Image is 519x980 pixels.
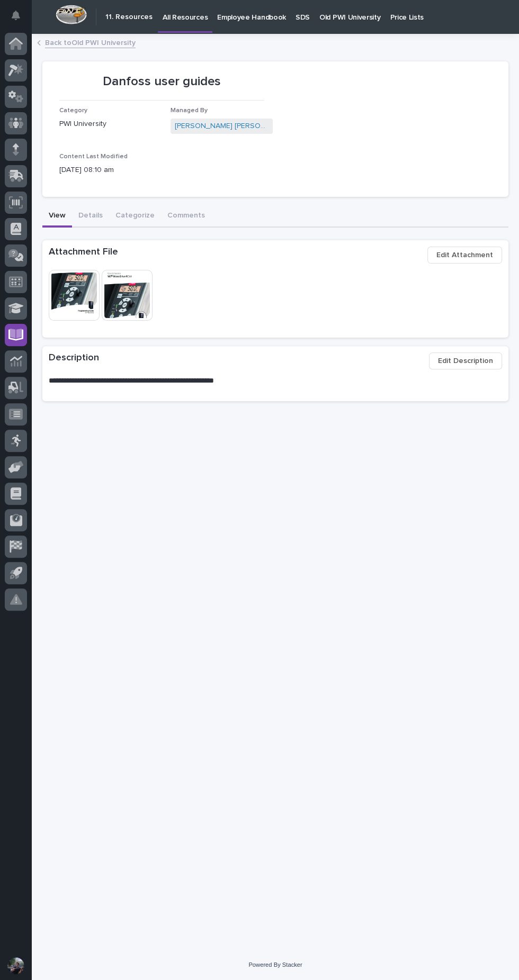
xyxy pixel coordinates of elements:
button: users-avatar [5,955,27,977]
button: Edit Attachment [427,247,502,264]
p: Danfoss user guides [59,74,264,89]
button: Edit Description [429,352,502,369]
a: [PERSON_NAME] [PERSON_NAME] [175,121,269,132]
span: Content Last Modified [59,153,128,160]
h2: 11. Resources [105,13,153,22]
button: Categorize [109,205,161,228]
span: Category [59,107,87,114]
a: Powered By Stacker [248,961,302,968]
p: [DATE] 08:10 am [59,165,162,176]
img: Workspace Logo [56,5,87,24]
span: Edit Description [438,355,493,367]
span: Managed By [171,107,208,114]
span: Edit Attachment [436,249,493,261]
button: Details [72,205,109,228]
div: Notifications [13,11,27,28]
p: PWI University [59,119,162,130]
h2: Attachment File [49,247,118,258]
button: Comments [161,205,211,228]
h2: Description [49,352,99,364]
button: Notifications [5,4,27,26]
button: View [42,205,72,228]
a: Back toOld PWI University [45,36,136,48]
